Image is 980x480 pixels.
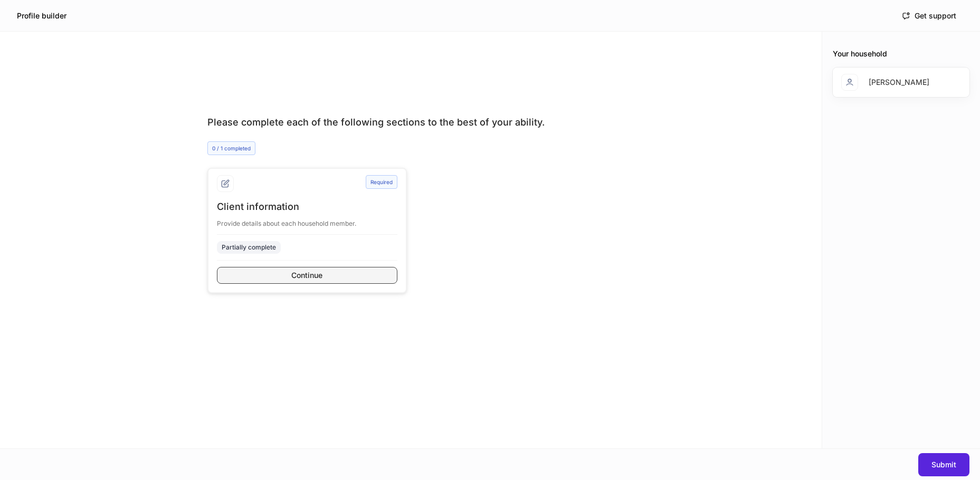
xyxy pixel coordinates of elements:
[918,453,969,476] button: Submit
[217,200,397,213] div: Client information
[291,270,322,281] div: Continue
[869,77,929,88] div: [PERSON_NAME]
[915,11,956,21] div: Get support
[366,175,397,189] div: Required
[217,267,397,284] button: Continue
[17,11,66,21] h5: Profile builder
[207,141,255,155] div: 0 / 1 completed
[895,7,963,24] button: Get support
[207,116,615,129] div: Please complete each of the following sections to the best of your ability.
[931,459,956,470] div: Submit
[222,242,276,252] div: Partially complete
[217,213,397,228] div: Provide details about each household member.
[833,49,969,59] div: Your household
